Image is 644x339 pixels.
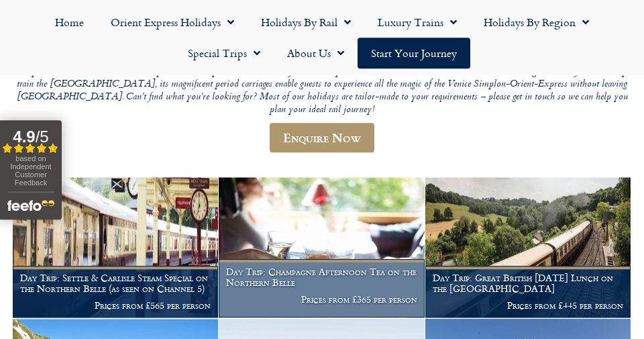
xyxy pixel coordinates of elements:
[219,177,425,318] a: Day Trip: Champagne Afternoon Tea on the Northern Belle Prices from £365 per person
[42,7,97,38] a: Home
[470,7,602,38] a: Holidays by Region
[274,38,358,68] a: About Us
[174,38,274,68] a: Special Trips
[433,300,623,311] p: Prices from £445 per person
[20,300,211,311] p: Prices from £565 per person
[97,7,248,38] a: Orient Express Holidays
[20,273,211,294] h1: Day Trip: Settle & Carlisle Steam Special on the Northern Belle (as seen on Channel 5)
[358,38,470,68] a: Start your Journey
[364,7,470,38] a: Luxury Trains
[226,267,417,288] h1: Day Trip: Champagne Afternoon Tea on the Northern Belle
[13,66,631,117] p: “Step on board and the real world evaporates behind you” – a sentiment often voiced by travellers...
[433,273,623,294] h1: Day Trip: Great British [DATE] Lunch on the [GEOGRAPHIC_DATA]
[425,177,631,318] a: Day Trip: Great British [DATE] Lunch on the [GEOGRAPHIC_DATA] Prices from £445 per person
[226,294,417,305] p: Prices from £365 per person
[248,7,364,38] a: Holidays by Rail
[7,7,637,68] nav: Menu
[270,123,374,152] a: Enquire Now
[13,177,219,318] a: Day Trip: Settle & Carlisle Steam Special on the Northern Belle (as seen on Channel 5) Prices fro...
